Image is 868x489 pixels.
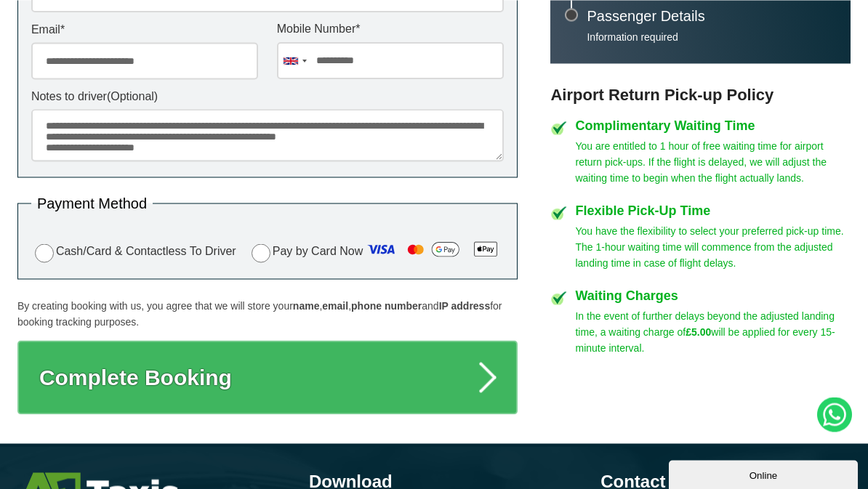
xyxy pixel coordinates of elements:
p: By creating booking with us, you agree that we will store your , , and for booking tracking purpo... [17,297,518,329]
span: (Optional) [107,89,158,102]
iframe: chat widget [669,457,861,489]
input: Pay by Card Now [252,243,270,262]
p: You have the flexibility to select your preferred pick-up time. The 1-hour waiting time will comm... [575,222,851,270]
label: Cash/Card & Contactless To Driver [31,241,236,262]
label: Pay by Card Now [248,238,504,265]
h3: Airport Return Pick-up Policy [550,85,851,104]
h3: Passenger Details [587,8,836,23]
p: You are entitled to 1 hour of free waiting time for airport return pick-ups. If the flight is del... [575,137,851,185]
input: Cash/Card & Contactless To Driver [35,243,54,262]
label: Notes to driver [31,90,504,102]
label: Mobile Number [277,23,504,35]
h4: Complimentary Waiting Time [575,118,851,132]
p: Information required [587,30,836,43]
strong: name [293,299,320,311]
label: Email [31,23,258,35]
legend: Payment Method [31,195,153,210]
strong: phone number [351,299,422,311]
div: United Kingdom: +44 [278,43,311,78]
h4: Waiting Charges [575,288,851,302]
h4: Flexible Pick-Up Time [575,203,851,217]
button: Complete Booking [17,340,518,414]
strong: email [322,299,348,311]
strong: IP address [439,299,491,311]
p: In the event of further delays beyond the adjusted landing time, a waiting charge of will be appl... [575,307,851,355]
strong: £5.00 [686,326,711,337]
